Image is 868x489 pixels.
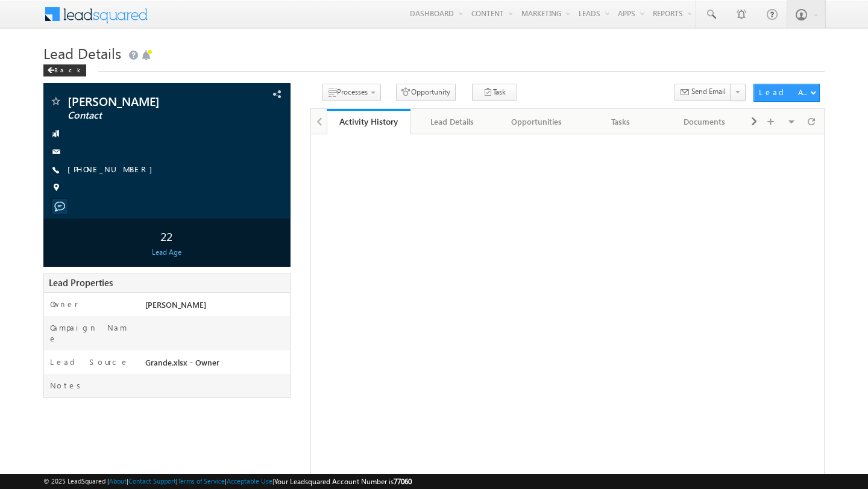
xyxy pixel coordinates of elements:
a: Acceptable Use [227,477,272,485]
span: Your Leadsquared Account Number is [274,477,412,486]
span: Lead Details [43,43,121,63]
a: Lead Details [410,109,495,134]
a: About [109,477,127,485]
label: Campaign Name [50,322,133,344]
div: Opportunities [505,114,568,129]
button: Opportunity [396,84,456,101]
a: Tasks [579,109,663,134]
button: Send Email [675,84,731,101]
label: Lead Source [50,357,129,367]
a: Activity History [327,109,411,134]
div: Tasks [588,114,652,129]
span: 77060 [394,477,412,486]
a: Contact Support [128,477,176,485]
div: Lead Actions [759,87,810,98]
label: Notes [50,380,85,391]
span: © 2025 LeadSquared | | | | | [43,476,412,487]
span: Lead Properties [49,276,113,288]
button: Task [472,84,517,101]
a: Terms of Service [178,477,225,485]
button: Processes [322,84,381,101]
a: Back [43,64,92,74]
a: Opportunities [495,109,579,134]
span: Send Email [691,86,726,97]
label: Owner [50,299,78,310]
div: 22 [46,225,287,247]
span: Processes [337,87,368,96]
button: Lead Actions [753,84,820,102]
a: Documents [663,109,747,134]
span: [PERSON_NAME] [68,95,220,107]
div: Lead Details [420,114,484,129]
div: Back [43,64,86,76]
div: Activity History [336,116,402,127]
div: Documents [673,114,737,129]
div: Grande.xlsx - Owner [142,357,290,373]
span: [PHONE_NUMBER] [68,164,159,176]
span: Contact [68,110,220,122]
span: [PERSON_NAME] [145,299,206,310]
div: Lead Age [46,247,287,258]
